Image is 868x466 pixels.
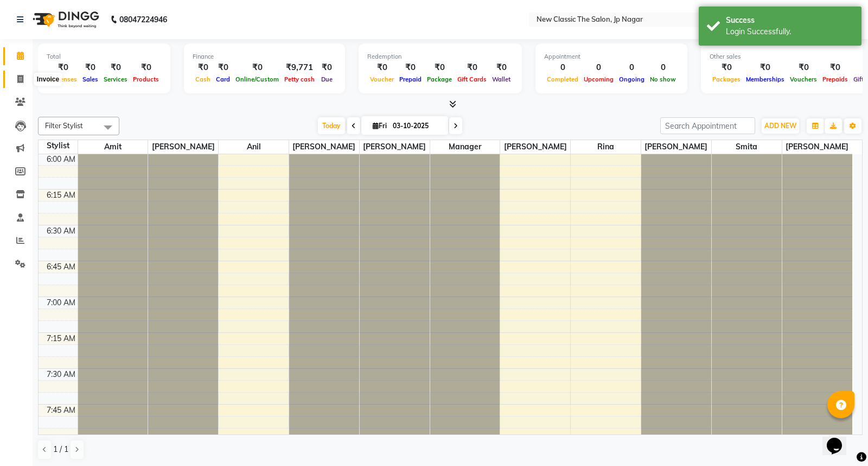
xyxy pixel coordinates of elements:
div: 0 [544,61,581,74]
div: 7:45 AM [44,405,78,416]
span: Gift Cards [455,75,489,83]
div: Redemption [367,52,513,61]
span: [PERSON_NAME] [500,140,570,154]
div: Success [726,15,853,26]
div: 7:00 AM [44,297,78,308]
b: 08047224946 [119,4,167,35]
span: Card [213,75,233,83]
span: Due [318,75,335,83]
div: ₹0 [743,61,787,74]
div: 7:15 AM [44,333,78,344]
span: Today [318,117,345,134]
span: Prepaids [820,75,851,83]
span: Filter Stylist [45,121,83,130]
div: Finance [193,52,336,61]
div: Login Successfully. [726,26,853,37]
span: Completed [544,75,581,83]
span: Vouchers [787,75,820,83]
div: ₹0 [130,61,162,74]
div: ₹0 [101,61,130,74]
span: Voucher [367,75,397,83]
div: 0 [581,61,616,74]
div: Invoice [34,73,62,86]
span: Products [130,75,162,83]
div: ₹0 [233,61,282,74]
span: Cash [193,75,213,83]
span: Amit [78,140,148,154]
div: Total [47,52,162,61]
div: ₹0 [820,61,851,74]
div: ₹0 [397,61,424,74]
div: ₹0 [47,61,80,74]
span: ADD NEW [764,122,796,130]
input: Search Appointment [660,117,755,134]
span: Petty cash [282,75,317,83]
span: Sales [80,75,101,83]
span: [PERSON_NAME] [289,140,359,154]
button: ADD NEW [762,118,799,134]
span: Memberships [743,75,787,83]
span: Prepaid [397,75,424,83]
span: Ongoing [616,75,647,83]
span: [PERSON_NAME] [641,140,711,154]
span: Services [101,75,130,83]
div: ₹0 [787,61,820,74]
span: [PERSON_NAME] [360,140,430,154]
div: ₹0 [213,61,233,74]
span: Online/Custom [233,75,282,83]
div: ₹0 [193,61,213,74]
div: 6:45 AM [44,261,78,273]
img: logo [28,4,102,35]
div: 0 [647,61,679,74]
span: Packages [710,75,743,83]
div: ₹0 [424,61,455,74]
div: ₹0 [455,61,489,74]
div: ₹0 [710,61,743,74]
div: ₹9,771 [282,61,317,74]
div: 0 [616,61,647,74]
span: No show [647,75,679,83]
span: Rina [571,140,641,154]
span: Package [424,75,455,83]
span: Manager [430,140,500,154]
div: ₹0 [80,61,101,74]
span: Wallet [489,75,513,83]
span: 1 / 1 [53,444,68,455]
div: ₹0 [489,61,513,74]
div: Stylist [39,140,78,152]
div: 7:30 AM [44,369,78,380]
div: 6:00 AM [44,154,78,165]
input: 2025-10-03 [390,118,444,134]
span: Fri [370,122,390,130]
span: Anil [219,140,289,154]
iframe: chat widget [822,423,857,455]
span: Upcoming [581,75,616,83]
div: 6:30 AM [44,225,78,237]
div: ₹0 [317,61,336,74]
div: 6:15 AM [44,190,78,201]
span: [PERSON_NAME] [782,140,852,154]
span: Smita [712,140,782,154]
div: ₹0 [367,61,397,74]
div: Appointment [544,52,679,61]
span: [PERSON_NAME] [148,140,218,154]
